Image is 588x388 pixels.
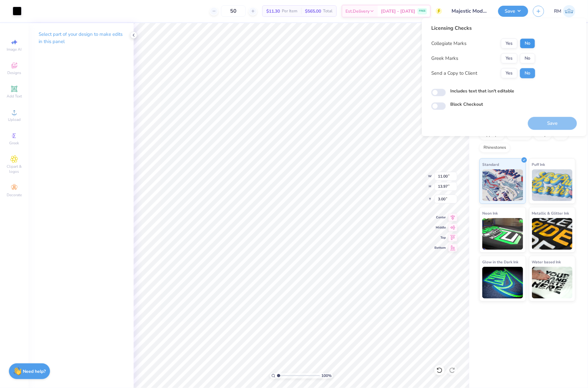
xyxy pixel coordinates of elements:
span: Metallic & Glitter Ink [532,210,569,216]
div: Licensing Checks [431,24,535,32]
input: Untitled Design [447,5,493,17]
div: Greek Marks [431,55,458,62]
span: Top [434,235,446,240]
p: Select part of your design to make edits in this panel [39,31,123,45]
button: No [520,68,535,78]
span: Glow in the Dark Ink [482,259,518,265]
span: Standard [482,161,499,168]
button: Yes [501,53,517,63]
span: [DATE] - [DATE] [381,8,415,15]
span: Middle [434,225,446,230]
img: Glow in the Dark Ink [482,267,523,298]
img: Metallic & Glitter Ink [532,218,573,250]
div: Send a Copy to Client [431,70,477,77]
span: Add Text [7,94,22,99]
button: Yes [501,68,517,78]
span: Est. Delivery [345,8,370,15]
strong: Need help? [23,368,46,374]
span: Image AI [7,47,22,52]
span: Clipart & logos [3,164,25,174]
button: Save [498,6,528,17]
input: – – [221,5,246,17]
span: Bottom [434,246,446,250]
button: Yes [501,38,517,48]
span: Puff Ink [532,161,545,168]
span: Total [323,8,332,15]
span: 100 % [321,373,332,379]
span: Decorate [7,192,22,197]
div: Rhinestones [479,143,510,153]
img: Standard [482,169,523,201]
span: Center [434,215,446,220]
span: $11.30 [266,8,280,15]
img: Ronald Manipon [563,5,575,17]
label: Includes text that isn't editable [450,88,514,94]
img: Water based Ink [532,267,573,298]
span: Water based Ink [532,259,561,265]
span: Upload [8,117,21,122]
a: RM [554,5,575,17]
span: $565.00 [305,8,321,15]
div: Collegiate Marks [431,40,466,47]
img: Neon Ink [482,218,523,250]
span: FREE [419,9,426,13]
span: RM [554,8,561,15]
span: Neon Ink [482,210,498,216]
img: Puff Ink [532,169,573,201]
label: Block Checkout [450,101,483,108]
span: Designs [7,70,21,75]
button: No [520,38,535,48]
button: No [520,53,535,63]
span: Greek [9,141,19,146]
span: Per Item [282,8,297,15]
